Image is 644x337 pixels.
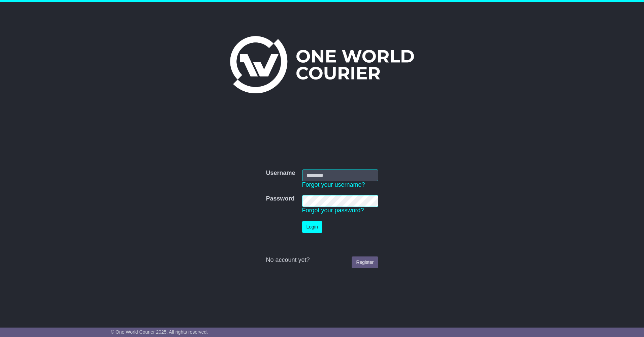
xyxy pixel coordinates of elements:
a: Register [352,256,378,268]
img: One World [230,36,414,93]
a: Forgot your password? [302,207,364,214]
div: No account yet? [266,256,378,264]
span: © One World Courier 2025. All rights reserved. [111,329,208,335]
label: Username [266,170,295,177]
a: Forgot your username? [302,181,365,188]
label: Password [266,195,294,203]
button: Login [302,221,322,233]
